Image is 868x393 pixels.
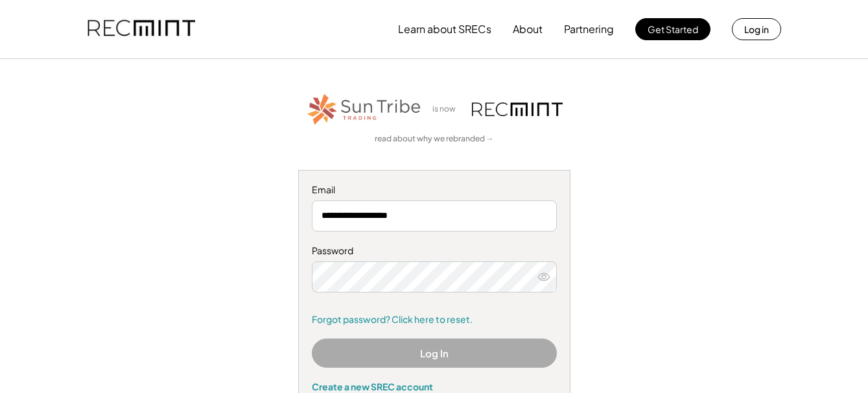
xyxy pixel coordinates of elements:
img: recmint-logotype%403x.png [472,102,563,116]
img: STT_Horizontal_Logo%2B-%2BColor.png [306,91,423,127]
button: Get Started [635,18,710,40]
a: Forgot password? Click here to reset. [312,313,557,326]
div: Create a new SREC account [312,381,557,392]
div: is now [429,104,465,115]
button: Log In [312,339,557,368]
div: Email [312,184,557,196]
a: read about why we rebranded → [375,134,494,145]
button: Log in [732,18,781,40]
button: Learn about SRECs [398,16,491,42]
button: About [513,16,543,42]
button: Partnering [564,16,614,42]
img: recmint-logotype%403x.png [88,7,195,51]
div: Password [312,244,557,257]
